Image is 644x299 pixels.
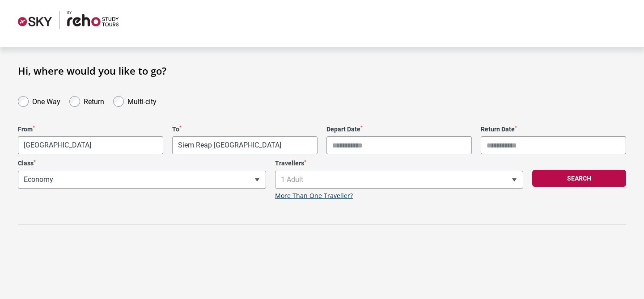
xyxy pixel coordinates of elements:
span: 1 Adult [275,171,523,188]
label: From [18,126,163,133]
label: Depart Date [326,126,472,133]
span: Phnom Penh, Cambodia [18,137,163,154]
label: Return [84,95,104,106]
span: Siem Reap, Cambodia [172,136,318,154]
label: Return Date [481,126,626,133]
label: Class [18,160,266,167]
label: Multi-city [127,95,157,106]
span: Siem Reap, Cambodia [173,137,317,154]
button: Search [532,170,626,187]
a: More Than One Traveller? [275,192,353,200]
label: To [172,126,318,133]
h1: Hi, where would you like to go? [18,65,626,76]
span: Economy [18,171,266,188]
span: 1 Adult [275,171,523,189]
span: Phnom Penh, Cambodia [18,136,163,154]
label: Travellers [275,160,523,167]
label: One Way [32,95,60,106]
